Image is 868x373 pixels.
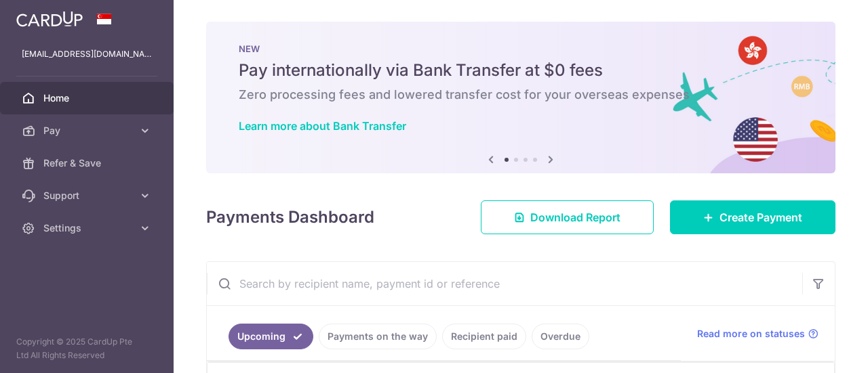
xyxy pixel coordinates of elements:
[43,124,133,137] span: Pay
[207,262,802,305] input: Search by recipient name, payment id or reference
[532,324,589,349] a: Overdue
[239,43,803,54] p: NEW
[239,60,803,81] h5: Pay internationally via Bank Transfer at $0 fees
[239,87,803,103] h6: Zero processing fees and lowered transfer cost for your overseas expenses
[22,47,152,61] p: [EMAIL_ADDRESS][DOMAIN_NAME]
[43,156,133,170] span: Refer & Save
[16,11,83,27] img: CardUp
[206,205,374,229] h4: Payments Dashboard
[481,200,654,234] a: Download Report
[697,327,818,341] a: Read more on statuses
[229,324,313,349] a: Upcoming
[206,22,835,173] img: Bank transfer banner
[43,91,133,105] span: Home
[442,324,526,349] a: Recipient paid
[530,209,620,225] span: Download Report
[43,189,133,202] span: Support
[43,221,133,235] span: Settings
[239,119,406,133] a: Learn more about Bank Transfer
[697,327,805,341] span: Read more on statuses
[319,324,437,349] a: Payments on the way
